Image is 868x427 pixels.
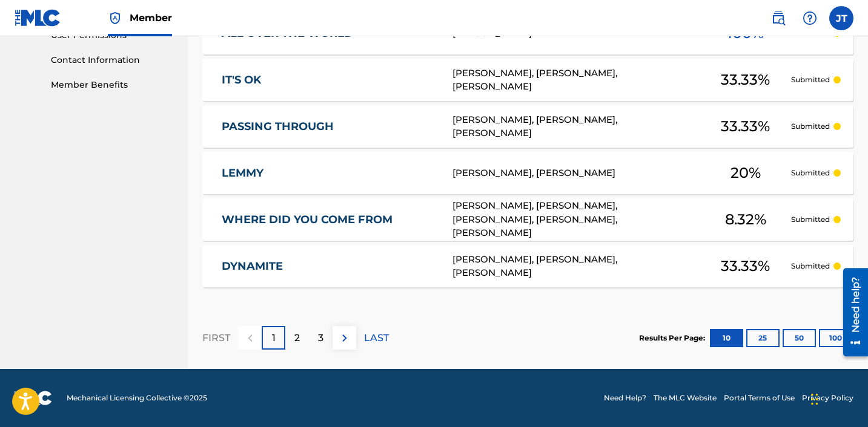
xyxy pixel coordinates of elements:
[654,393,717,403] a: The MLC Website
[222,120,436,134] a: PASSING THROUGH
[721,255,770,277] span: 33.33 %
[51,79,173,91] a: Member Benefits
[15,9,61,27] img: MLC Logo
[731,162,761,184] span: 20 %
[834,263,868,360] iframe: Resource Center
[798,6,822,30] div: Help
[766,6,790,30] a: Public Search
[337,331,352,345] img: right
[721,69,770,91] span: 33.33 %
[721,116,770,137] span: 33.33 %
[452,166,700,180] div: [PERSON_NAME], [PERSON_NAME]
[272,331,276,345] p: 1
[710,329,743,347] button: 10
[202,331,230,345] p: FIRST
[15,391,52,405] img: logo
[791,74,830,85] p: Submitted
[222,73,436,87] a: IT'S OK
[364,331,389,345] p: LAST
[746,329,780,347] button: 25
[222,213,436,227] a: WHERE DID YOU COME FROM
[803,11,817,25] img: help
[771,11,786,25] img: search
[819,329,852,347] button: 100
[791,261,830,272] p: Submitted
[724,393,795,403] a: Portal Terms of Use
[67,393,207,403] span: Mechanical Licensing Collective © 2025
[51,54,173,67] a: Contact Information
[807,369,868,427] iframe: Chat Widget
[452,199,700,240] div: [PERSON_NAME], [PERSON_NAME], [PERSON_NAME], [PERSON_NAME], [PERSON_NAME]
[294,331,300,345] p: 2
[783,329,816,347] button: 50
[725,209,766,230] span: 8.32 %
[791,214,830,225] p: Submitted
[318,331,323,345] p: 3
[811,381,818,417] div: Drag
[130,11,172,25] span: Member
[829,6,853,30] div: User Menu
[802,393,853,403] a: Privacy Policy
[222,166,436,180] a: LEMMY
[452,113,700,140] div: [PERSON_NAME], [PERSON_NAME], [PERSON_NAME]
[604,393,646,403] a: Need Help?
[791,168,830,178] p: Submitted
[639,333,708,344] p: Results Per Page:
[108,11,122,25] img: Top Rightsholder
[452,253,700,280] div: [PERSON_NAME], [PERSON_NAME], [PERSON_NAME]
[791,121,830,132] p: Submitted
[222,259,436,273] a: DYNAMITE
[452,67,700,94] div: [PERSON_NAME], [PERSON_NAME], [PERSON_NAME]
